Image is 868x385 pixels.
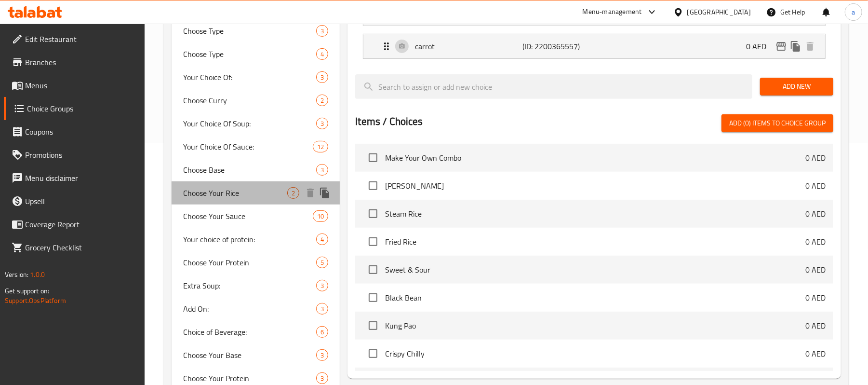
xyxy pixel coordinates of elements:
span: 2 [317,96,328,105]
span: 3 [317,165,328,175]
span: 3 [317,374,328,383]
span: a [852,7,855,17]
div: Choices [287,187,299,199]
span: Black Bean [385,292,805,303]
div: Your Choice Of Sauce:12 [172,135,340,158]
a: Edit Restaurant [4,27,145,51]
span: Choose Curry [183,95,316,106]
div: Add On:3 [172,297,340,320]
span: Choose Your Sauce [183,210,313,222]
div: Extra Soup:3 [172,274,340,297]
div: Choose Your Base3 [172,344,340,367]
div: Choose Your Protein5 [172,251,340,274]
span: 3 [317,281,328,290]
span: 4 [317,50,328,59]
a: Grocery Checklist [4,236,145,259]
p: 0 AED [805,320,826,331]
div: Your choice of protein:4 [172,228,340,251]
span: Get support on: [5,285,49,297]
span: Fried Rice [385,236,805,247]
span: Version: [5,268,28,281]
p: 0 AED [805,180,826,192]
a: Menu disclaimer [4,166,145,190]
span: 4 [317,235,328,244]
p: 0 AED [805,152,826,164]
a: Menus [4,74,145,97]
div: Choose Your Sauce10 [172,205,340,228]
span: Choose Base [183,164,316,176]
a: Branches [4,51,145,74]
button: delete [803,39,817,54]
div: Choices [316,95,328,106]
span: Menus [25,80,137,91]
div: Choices [313,141,328,152]
span: Upsell [25,195,137,207]
div: Choices [316,349,328,361]
div: Choices [316,71,328,83]
span: Choose Type [183,25,316,37]
div: Choices [313,210,328,222]
span: Make Your Own Combo [385,152,805,164]
span: Kung Pao [385,320,805,331]
a: Coverage Report [4,213,145,236]
span: Coupons [25,126,137,137]
p: 0 AED [805,208,826,220]
div: Choices [316,257,328,268]
span: Choose Type [183,48,316,60]
span: Your Choice Of Soup: [183,118,316,129]
li: Expand [355,30,833,63]
div: Choose Curry2 [172,89,340,112]
button: delete [303,186,318,200]
div: Choices [316,326,328,338]
span: Choice Groups [27,103,137,114]
span: Crispy Chilly [385,348,805,359]
span: Add (0) items to choice group [729,117,826,129]
span: Your Choice Of: [183,71,316,83]
span: Promotions [25,149,137,161]
span: Choose Your Rice [183,187,287,199]
span: Select choice [363,204,383,224]
div: Choices [316,118,328,129]
a: Support.OpsPlatform [5,294,66,307]
span: Select choice [363,176,383,196]
div: [GEOGRAPHIC_DATA] [687,7,751,17]
div: Menu-management [583,6,642,18]
span: 6 [317,328,328,337]
span: 12 [313,142,328,151]
span: Coverage Report [25,219,137,230]
span: Select choice [363,232,383,252]
span: 3 [317,119,328,128]
input: search [355,74,752,99]
span: Edit Restaurant [25,33,137,45]
span: 5 [317,258,328,267]
div: Choices [316,25,328,37]
span: Branches [25,56,137,68]
div: Choices [316,48,328,60]
span: 1.0.0 [30,268,45,281]
span: 3 [317,73,328,82]
a: Upsell [4,190,145,213]
p: 0 AED [805,348,826,359]
span: Add On: [183,303,316,315]
div: Choices [316,280,328,291]
span: 3 [317,304,328,314]
p: carrot [415,41,522,52]
span: 3 [317,27,328,36]
span: Choose Your Protein [183,257,316,268]
span: [PERSON_NAME] [385,180,805,192]
span: Add New [768,81,826,93]
span: Select choice [363,260,383,280]
span: Choose Your Base [183,349,316,361]
button: duplicate [318,186,332,200]
span: Choice of Beverage: [183,326,316,338]
div: Choose Your Rice2deleteduplicate [172,181,340,205]
span: Grocery Checklist [25,242,137,253]
span: Sweet & Sour [385,264,805,275]
p: (ID: 2200365557) [523,41,595,52]
div: Your Choice Of Soup:3 [172,112,340,135]
span: Steam Rice [385,208,805,220]
div: Your Choice Of:3 [172,66,340,89]
a: Promotions [4,143,145,166]
button: Add New [760,78,833,96]
p: 0 AED [746,41,774,52]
